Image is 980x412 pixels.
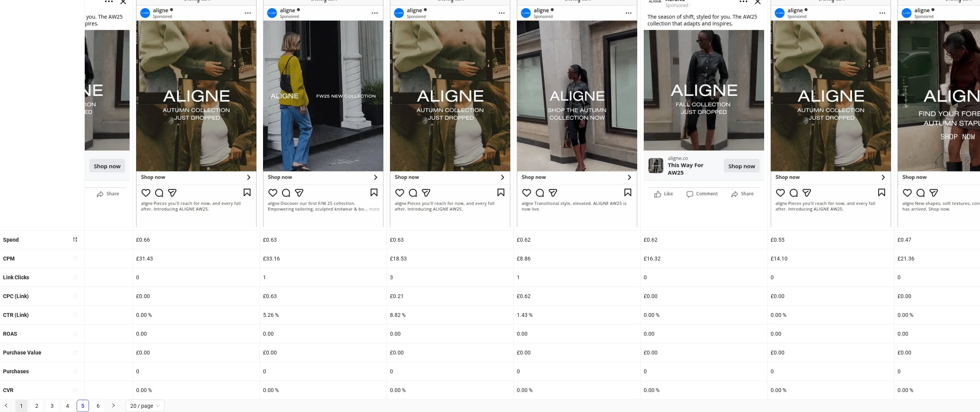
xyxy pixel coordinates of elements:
div: 0.00 % [768,306,894,324]
li: 2 [31,400,43,412]
div: 0 [387,362,513,381]
div: £0.21 [387,287,513,305]
li: 1 [15,400,28,412]
b: Spend [3,237,19,243]
div: 8.82 % [387,306,513,324]
div: 0.00 % [133,381,260,399]
div: 1 [260,268,386,287]
div: 0.00 [768,325,894,343]
div: £0.00 [641,287,767,305]
div: 0.00 % [260,381,386,399]
li: 6 [92,400,104,412]
a: 4 [62,400,73,412]
div: £0.00 [133,287,260,305]
a: 1 [16,400,27,412]
button: right [107,400,120,412]
div: 0.00 % [133,306,260,324]
div: £0.63 [260,231,386,249]
div: £14.10 [768,249,894,268]
div: 5.26 % [260,306,386,324]
div: £0.00 [768,343,894,362]
div: £0.00 [387,343,513,362]
div: 0.00 [387,325,513,343]
div: £0.63 [260,287,386,305]
li: 4 [61,400,74,412]
div: £0.00 [641,343,767,362]
span: left [4,403,8,408]
b: CVR [3,387,13,393]
div: 0.00 % [641,306,767,324]
div: £0.00 [260,343,386,362]
div: 0.00 [260,325,386,343]
b: CPM [3,255,15,262]
div: 0.00 % [641,381,767,399]
li: Next Page [107,400,120,412]
div: £31.43 [133,249,260,268]
div: £0.00 [514,343,640,362]
div: 0.00 % [514,381,640,399]
span: sort-ascending [72,274,78,280]
span: sort-descending [72,237,78,242]
div: £16.32 [641,249,767,268]
b: CPC (Link) [3,293,29,299]
b: Purchase Value [3,349,41,356]
div: 1 [514,268,640,287]
span: sort-ascending [72,312,78,317]
div: £0.63 [387,231,513,249]
div: £8.86 [514,249,640,268]
div: £0.55 [768,231,894,249]
div: 3 [387,268,513,287]
span: sort-ascending [72,293,78,298]
div: 0 [768,268,894,287]
div: £0.62 [514,287,640,305]
b: ROAS [3,331,17,337]
div: £0.00 [768,287,894,305]
a: 2 [31,400,43,412]
li: 3 [46,400,58,412]
div: £0.00 [133,343,260,362]
div: Page Size [126,400,164,412]
span: sort-ascending [72,350,78,355]
div: 0.00 [133,325,260,343]
div: 1.43 % [514,306,640,324]
div: 0.00 % [387,381,513,399]
div: 0.00 [514,325,640,343]
a: 3 [46,400,58,412]
span: sort-ascending [72,331,78,336]
span: sort-ascending [72,387,78,393]
div: £33.16 [260,249,386,268]
div: 0 [133,268,260,287]
div: £0.66 [133,231,260,249]
span: right [111,403,116,408]
div: 0 [514,362,640,381]
li: 5 [77,400,89,412]
div: 0 [768,362,894,381]
div: £0.62 [641,231,767,249]
span: sort-ascending [72,369,78,374]
span: 20 / page [130,400,160,412]
b: CTR (Link) [3,312,29,318]
span: sort-ascending [72,255,78,261]
b: Link Clicks [3,274,29,280]
b: Purchases [3,368,29,374]
div: £18.53 [387,249,513,268]
a: 6 [92,400,104,412]
div: 0.00 [641,325,767,343]
div: 0 [260,362,386,381]
div: 0.00 % [768,381,894,399]
div: 0 [641,362,767,381]
div: £0.62 [514,231,640,249]
div: 0 [641,268,767,287]
a: 5 [77,400,89,412]
div: 0 [133,362,260,381]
